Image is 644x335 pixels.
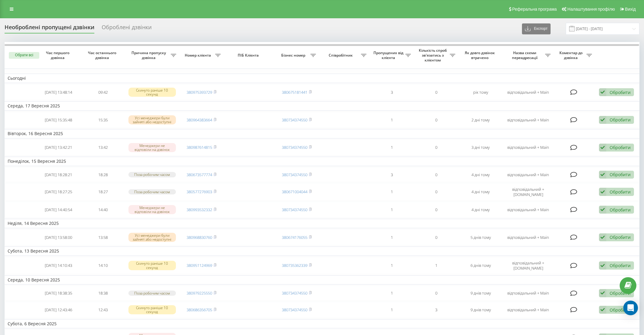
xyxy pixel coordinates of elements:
a: 380987614815 [187,145,212,150]
div: Обробити [610,172,631,177]
a: 380577276903 [187,189,212,194]
td: 14:40 [81,202,125,218]
div: Оброблені дзвінки [102,24,152,33]
td: 9 днів тому [458,286,503,301]
td: [DATE] 15:35:48 [36,112,81,128]
td: 15:35 [81,112,125,128]
td: 3 [414,302,458,318]
span: Назва схеми переадресації [506,51,545,60]
a: 380975393729 [187,89,212,95]
div: Обробити [610,117,631,123]
td: 4 дні тому [458,183,503,200]
div: Скинуто раніше 10 секунд [128,261,176,270]
td: [DATE] 18:38:35 [36,286,81,301]
td: відповідальний + ﻿[DOMAIN_NAME] [503,257,554,274]
td: 0 [414,286,458,301]
td: [DATE] 14:40:54 [36,202,81,218]
div: Поза робочим часом [128,291,176,296]
td: відповідальний + Main [503,302,554,318]
span: Налаштування профілю [567,7,615,12]
span: Номер клієнта [182,53,215,58]
td: 18:27 [81,183,125,200]
div: Обробити [610,189,631,195]
td: [DATE] 12:43:46 [36,302,81,318]
a: 380735362339 [282,263,307,268]
div: Скинуто раніше 10 секунд [128,88,176,97]
div: Обробити [610,290,631,296]
a: 380675181441 [282,89,307,95]
td: 0 [414,112,458,128]
td: [DATE] 18:27:25 [36,183,81,200]
button: Обрати всі [9,52,39,59]
a: 380674176055 [282,235,307,240]
td: Субота, 6 Вересня 2025 [5,319,639,328]
div: Менеджери не відповіли на дзвінок [128,143,176,152]
div: Усі менеджери були зайняті або недоступні [128,115,176,124]
td: 0 [414,183,458,200]
td: 18:28 [81,167,125,182]
a: 380734374550 [282,117,307,123]
td: Субота, 13 Вересня 2025 [5,246,639,256]
td: 6 днів тому [458,257,503,274]
td: відповідальний + Main [503,286,554,301]
td: відповідальний + Main [503,167,554,182]
td: 4 дні тому [458,167,503,182]
a: 380734374550 [282,290,307,296]
td: 1 [369,183,414,200]
td: рік тому [458,84,503,100]
td: [DATE] 18:28:21 [36,167,81,182]
td: 18:38 [81,286,125,301]
td: 0 [414,202,458,218]
td: 1 [414,257,458,274]
span: Час останнього дзвінка [86,51,120,60]
div: Необроблені пропущені дзвінки [5,24,94,33]
td: відповідальний + Main [503,112,554,128]
a: 380734374550 [282,172,307,177]
span: ПІБ Клієнта [229,53,269,58]
a: 380734374550 [282,207,307,212]
td: 3 [369,84,414,100]
span: Співробітник [322,53,361,58]
div: Обробити [610,234,631,240]
div: Обробити [610,307,631,313]
td: 0 [414,229,458,246]
td: [DATE] 13:42:21 [36,140,81,156]
td: 13:42 [81,140,125,156]
span: Кількість спроб зв'язатись з клієнтом [417,48,450,62]
div: Менеджери не відповіли на дзвінок [128,205,176,214]
td: 1 [369,302,414,318]
div: Обробити [610,263,631,268]
div: Поза робочим часом [128,189,176,194]
td: Середа, 10 Вересня 2025 [5,275,639,284]
td: 5 днів тому [458,229,503,246]
a: 380734374550 [282,307,307,312]
td: 12:43 [81,302,125,318]
div: Open Intercom Messenger [623,301,638,315]
span: Коментар до дзвінка [557,51,586,60]
a: 380673577774 [187,172,212,177]
span: Вихід [625,7,636,12]
a: 380686356705 [187,307,212,312]
td: відповідальний + Main [503,229,554,246]
td: Неділя, 14 Вересня 2025 [5,219,639,228]
td: 0 [414,167,458,182]
td: відповідальний + Main [503,84,554,100]
a: 380993532332 [187,207,212,212]
div: Поза робочим часом [128,172,176,177]
div: Обробити [610,207,631,213]
span: Бізнес номер [278,53,310,58]
span: Пропущених від клієнта [373,51,405,60]
td: 1 [369,112,414,128]
td: 2 дні тому [458,112,503,128]
td: 1 [369,229,414,246]
span: Реферальна програма [512,7,557,12]
td: 09:42 [81,84,125,100]
a: 380951124969 [187,263,212,268]
td: 0 [414,140,458,156]
a: 380734374550 [282,145,307,150]
td: Сьогодні [5,74,639,83]
span: Час першого дзвінка [41,51,76,60]
td: [DATE] 14:10:43 [36,257,81,274]
td: 14:10 [81,257,125,274]
td: Середа, 17 Вересня 2025 [5,101,639,110]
